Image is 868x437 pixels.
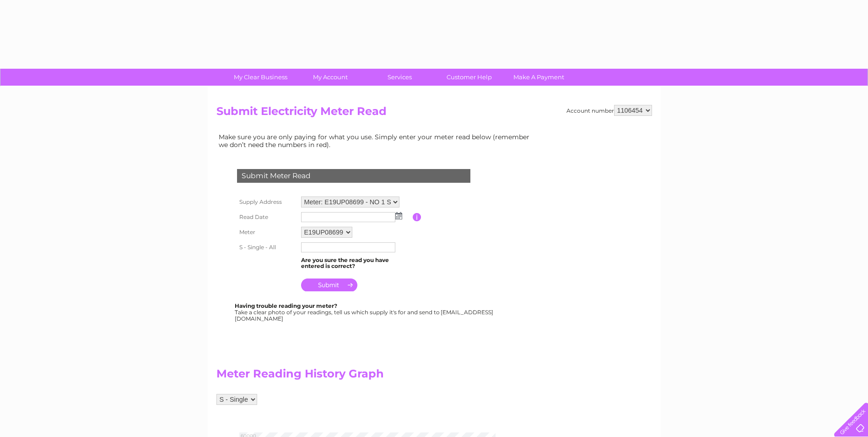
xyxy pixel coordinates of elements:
img: ... [395,212,402,219]
a: My Clear Business [223,69,298,86]
input: Information [413,213,421,221]
input: Submit [301,279,357,291]
div: Account number [566,105,652,116]
a: Make A Payment [501,69,577,86]
div: Submit Meter Read [237,169,470,183]
h2: Meter Reading History Graph [216,367,537,385]
td: Are you sure the read you have entered is correct? [299,255,413,272]
th: Meter [235,224,299,240]
th: Read Date [235,210,299,224]
a: Services [362,69,437,86]
a: My Account [292,69,368,86]
div: Take a clear photo of your readings, tell us which supply it's for and send to [EMAIL_ADDRESS][DO... [235,303,495,322]
a: Customer Help [431,69,507,86]
td: Make sure you are only paying for what you use. Simply enter your meter read below (remember we d... [216,131,537,150]
b: Having trouble reading your meter? [235,302,337,309]
th: Supply Address [235,194,299,210]
th: S - Single - All [235,240,299,255]
h2: Submit Electricity Meter Read [216,105,652,122]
